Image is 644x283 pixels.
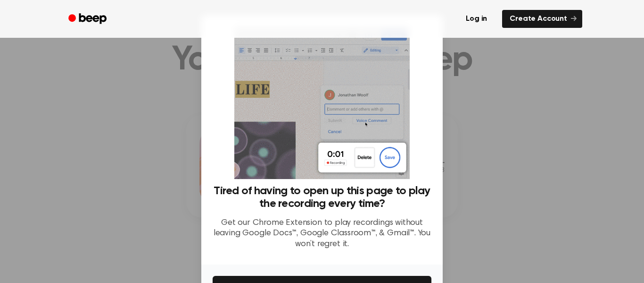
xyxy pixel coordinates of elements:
a: Beep [62,10,115,28]
img: Beep extension in action [234,26,409,179]
a: Log in [456,8,496,30]
h3: Tired of having to open up this page to play the recording every time? [213,185,431,210]
a: Create Account [502,10,582,28]
p: Get our Chrome Extension to play recordings without leaving Google Docs™, Google Classroom™, & Gm... [213,218,431,250]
